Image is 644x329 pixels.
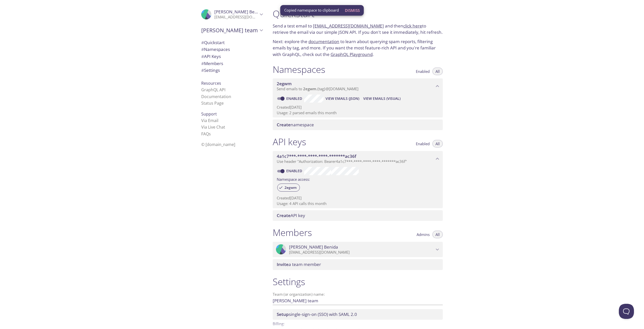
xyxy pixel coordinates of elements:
[214,15,258,20] p: [EMAIL_ADDRESS][DOMAIN_NAME]
[289,250,434,255] p: [EMAIL_ADDRESS][DOMAIN_NAME]
[277,122,291,128] span: Create
[197,24,267,37] div: Benedict's team
[197,67,267,74] div: Team Settings
[273,119,443,130] div: Create namespace
[273,136,306,147] h1: API keys
[326,96,359,102] span: View Emails (JSON)
[197,53,267,60] div: API Keys
[343,6,362,15] button: Dismiss
[201,131,211,137] a: FAQ
[273,259,443,270] div: Invite a team member
[277,201,439,206] p: Usage: 4 API calls this month
[277,184,300,192] div: 2egwm
[197,39,267,46] div: Quickstart
[273,23,443,36] p: Send a test email to and then to retrieve the email via our simple JSON API. If you don't see it ...
[277,81,292,86] span: 2egwm
[201,87,225,93] a: GraphQL API
[284,8,339,13] span: Copied namespace to clipboard
[324,95,361,103] button: View Emails (JSON)
[273,78,443,94] div: 2egwm namespace
[214,9,263,15] span: [PERSON_NAME] Benida
[273,210,443,221] div: Create API Key
[273,320,443,327] p: Billing:
[201,61,204,66] span: #
[201,53,221,59] span: API Keys
[273,276,443,287] h1: Settings
[277,175,310,183] label: Namespace access:
[281,185,300,190] span: 2egwm
[308,39,339,44] a: documentation
[286,96,304,101] a: Enabled
[201,27,258,34] span: [PERSON_NAME] team
[201,46,204,52] span: #
[201,80,221,86] span: Resources
[201,40,225,45] span: Quickstart
[197,6,267,23] div: Benedict Benida
[277,86,358,91] span: Send emails to . {tag} @[DOMAIN_NAME]
[345,7,360,14] span: Dismiss
[273,64,325,75] h1: Namespaces
[286,168,304,173] a: Enabled
[273,309,443,320] div: Setup SSO
[277,195,439,201] p: Created [DATE]
[277,213,305,218] span: API key
[413,68,433,75] button: Enabled
[273,38,443,58] p: Next: explore the to learn about querying spam reports, filtering emails by tag, and more. If you...
[201,53,204,59] span: #
[201,61,223,66] span: Members
[201,100,224,106] a: Status Page
[363,96,400,102] span: View Emails (Visual)
[277,105,439,110] p: Created [DATE]
[414,231,433,238] button: Admins
[273,227,312,238] h1: Members
[277,261,289,267] span: Invite
[201,142,235,147] span: © [DOMAIN_NAME]
[273,292,325,296] label: Team (or organization) name:
[619,304,634,319] iframe: Help Scout Beacon - Open
[201,40,204,45] span: #
[277,311,289,317] span: Setup
[201,67,220,73] span: Settings
[197,60,267,67] div: Members
[277,110,439,115] p: Usage: 2 parsed emails this month
[201,94,231,99] a: Documentation
[273,242,443,257] div: Benedict Benida
[277,261,321,267] span: a team member
[277,122,314,128] span: namespace
[331,51,373,57] a: GraphQL Playground
[313,23,384,29] a: [EMAIL_ADDRESS][DOMAIN_NAME]
[277,311,357,317] span: single-sign-on (SSO) with SAML 2.0
[432,140,443,147] button: All
[413,140,433,147] button: Enabled
[209,131,211,137] span: s
[197,46,267,53] div: Namespaces
[273,8,443,19] h1: Quickstart
[201,46,230,52] span: Namespaces
[201,67,204,73] span: #
[361,95,403,103] button: View Emails (Visual)
[289,244,338,250] span: [PERSON_NAME] Benida
[201,111,217,117] span: Support
[201,124,225,130] a: Via Live Chat
[403,23,422,29] a: click here
[277,213,291,218] span: Create
[432,231,443,238] button: All
[201,118,218,123] a: Via Email
[303,86,316,91] span: 2egwm
[432,68,443,75] button: All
